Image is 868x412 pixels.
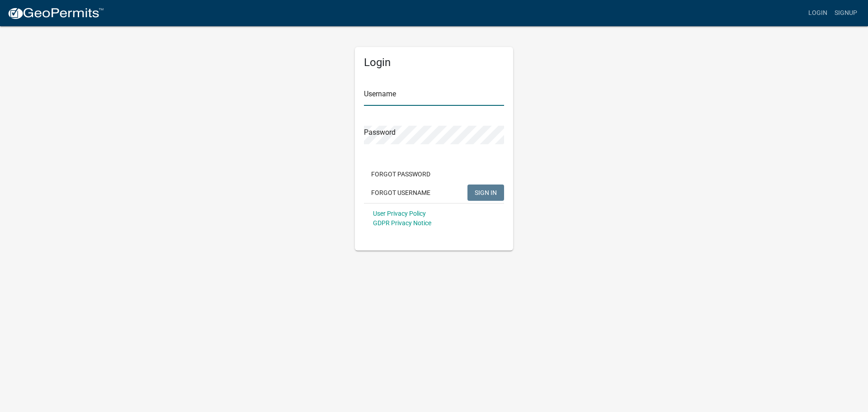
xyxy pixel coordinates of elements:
[831,5,861,22] a: Signup
[364,166,438,182] button: Forgot Password
[467,185,504,201] button: SIGN IN
[805,5,831,22] a: Login
[373,210,426,217] a: User Privacy Policy
[475,189,497,196] span: SIGN IN
[373,219,431,227] a: GDPR Privacy Notice
[364,56,504,69] h5: Login
[364,185,438,201] button: Forgot Username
